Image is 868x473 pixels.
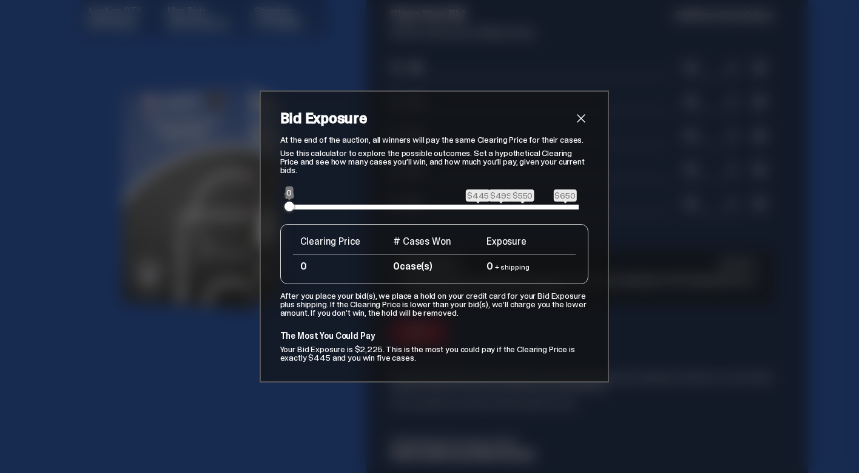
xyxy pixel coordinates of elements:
span: 0 [393,260,400,273]
p: Use this calculator to explore the possible outcomes. Set a hypothetical Clearing Price and see h... [280,149,588,174]
th: Exposure [479,230,575,254]
span: + shipping [495,262,530,272]
td: case(s) [386,254,479,279]
p: After you place your bid(s), we place a hold on your credit card for your Bid Exposure plus shipp... [280,291,588,317]
p: Your Bid Exposure is $2,225. This is the most you could pay if the Clearing Price is exactly $445... [280,345,588,362]
h2: Bid Exposure [280,111,574,126]
span: $445 [466,189,490,202]
span: $499 [489,189,513,202]
span: 0 [486,260,493,273]
span: 0 [286,187,292,198]
th: # Cases Won [386,230,479,254]
span: 0 [300,260,307,273]
p: At the end of the auction, all winners will pay the same Clearing Price for their cases. [280,135,588,144]
span: $549 [510,189,534,202]
span: $550 [511,189,534,202]
th: Clearing Price [293,230,386,254]
button: close [574,111,588,126]
p: The Most You Could Pay [280,332,588,340]
span: $0 [283,189,296,202]
span: $650 [553,189,576,202]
